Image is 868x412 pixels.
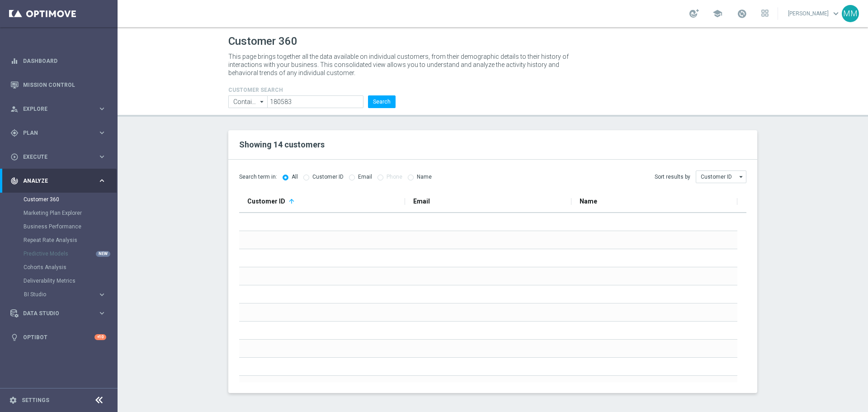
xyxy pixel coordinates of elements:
a: Repeat Rate Analysis [24,237,94,244]
i: keyboard_arrow_right [98,128,106,137]
label: All [292,174,298,180]
div: Analyze [10,177,98,185]
div: Predictive Models [24,247,117,260]
input: Contains [228,95,267,108]
i: gps_fixed [10,129,19,137]
i: lightbulb [10,333,19,341]
h4: CUSTOMER SEARCH [228,87,396,93]
label: Name [417,174,432,180]
span: Name [580,198,597,205]
i: keyboard_arrow_right [98,290,106,299]
div: Press SPACE to select this row. [239,376,737,394]
span: Data Studio [23,311,98,316]
i: arrow_drop_down [258,96,267,108]
button: track_changes Analyze keyboard_arrow_right [10,177,107,185]
span: Email [413,198,430,205]
span: school [712,9,722,19]
div: Press SPACE to select this row. [239,267,737,285]
a: Deliverability Metrics [24,277,94,284]
div: BI Studio [24,292,98,297]
label: Customer ID [312,174,344,180]
a: Mission Control [23,73,106,97]
button: Search [368,95,396,108]
span: Customer ID [247,198,285,205]
div: Data Studio [10,309,98,317]
input: Enter CID, Email, name or phone [267,95,363,108]
div: Explore [10,105,98,113]
i: keyboard_arrow_right [98,104,106,113]
i: play_circle_outline [10,153,19,161]
a: Business Performance [24,223,94,230]
p: This page brings together all the data available on individual customers, from their demographic ... [228,52,576,77]
button: person_search Explore keyboard_arrow_right [10,105,107,113]
i: person_search [10,105,19,113]
div: MM [842,5,859,22]
div: Press SPACE to select this row. [239,358,737,376]
div: Press SPACE to select this row. [239,340,737,358]
i: settings [9,396,17,404]
i: arrow_drop_down [737,171,746,183]
span: Execute [23,154,98,160]
div: Press SPACE to select this row. [239,213,737,231]
div: Repeat Rate Analysis [24,233,117,247]
button: Data Studio keyboard_arrow_right [10,310,107,317]
a: Cohorts Analysis [24,264,94,271]
a: Optibot [23,325,94,349]
span: keyboard_arrow_down [831,9,841,19]
span: Explore [23,106,98,112]
div: +10 [94,334,106,340]
button: lightbulb Optibot +10 [10,334,107,341]
div: Deliverability Metrics [24,274,117,288]
div: NEW [96,251,110,257]
h1: Customer 360 [228,35,757,48]
a: Settings [22,398,49,403]
a: Customer 360 [24,196,94,203]
div: Mission Control [10,73,106,97]
i: keyboard_arrow_right [98,152,106,161]
i: keyboard_arrow_right [98,309,106,317]
a: Marketing Plan Explorer [24,209,94,217]
button: play_circle_outline Execute keyboard_arrow_right [10,153,107,161]
div: Customer 360 [24,193,117,206]
span: Plan [23,130,98,136]
span: BI Studio [24,292,89,297]
span: Showing 14 customers [239,140,325,149]
i: track_changes [10,177,19,185]
div: Optibot [10,325,106,349]
i: keyboard_arrow_right [98,176,106,185]
span: Search term in: [239,173,277,181]
div: Press SPACE to select this row. [239,231,737,249]
button: equalizer Dashboard [10,57,107,65]
a: [PERSON_NAME]keyboard_arrow_down [787,7,842,20]
input: Customer ID [696,170,746,183]
div: Press SPACE to select this row. [239,303,737,322]
span: Analyze [23,178,98,184]
div: Press SPACE to select this row. [239,249,737,267]
div: Press SPACE to select this row. [239,322,737,340]
div: Press SPACE to select this row. [239,285,737,303]
label: Phone [387,174,402,180]
div: Execute [10,153,98,161]
label: Email [358,174,372,180]
span: Sort results by [655,173,690,181]
a: Dashboard [23,49,106,73]
div: Cohorts Analysis [24,260,117,274]
div: Dashboard [10,49,106,73]
div: Plan [10,129,98,137]
div: Marketing Plan Explorer [24,206,117,220]
i: equalizer [10,57,19,65]
div: Business Performance [24,220,117,233]
button: gps_fixed Plan keyboard_arrow_right [10,129,107,137]
button: Mission Control [10,81,107,89]
button: BI Studio keyboard_arrow_right [24,291,107,298]
div: BI Studio [24,288,117,301]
